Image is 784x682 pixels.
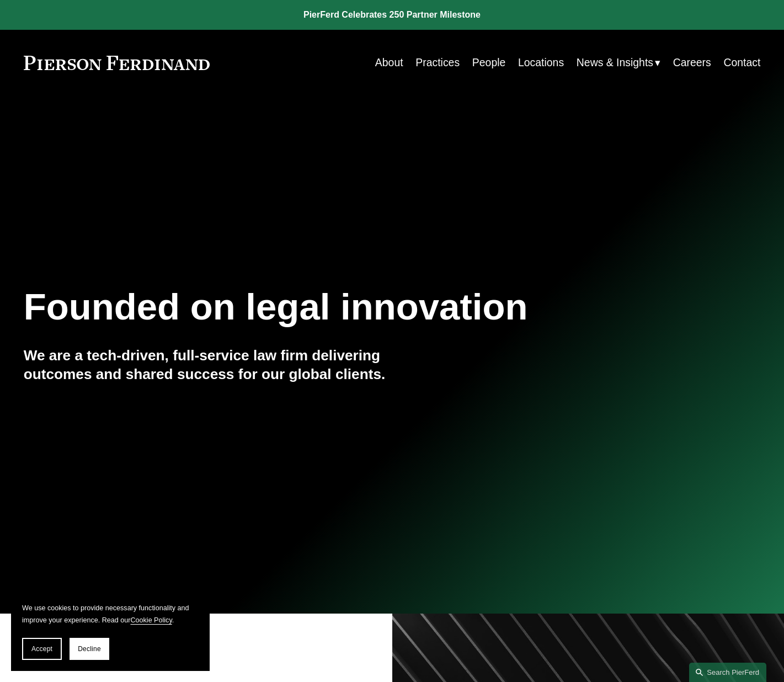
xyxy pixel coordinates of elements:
a: Cookie Policy [130,616,172,624]
span: Decline [78,645,101,653]
p: We use cookies to provide necessary functionality and improve your experience. Read our . [22,602,199,627]
section: Cookie banner [11,591,210,671]
a: About [375,52,403,73]
a: Contact [723,52,760,73]
button: Accept [22,638,62,660]
a: Search this site [689,663,766,682]
a: Practices [415,52,460,73]
h1: Founded on legal innovation [24,286,638,328]
a: People [472,52,505,73]
h4: We are a tech-driven, full-service law firm delivering outcomes and shared success for our global... [24,347,392,383]
a: Careers [673,52,711,73]
a: folder dropdown [577,52,660,73]
span: Accept [31,645,52,653]
a: Locations [518,52,564,73]
span: News & Insights [577,53,653,72]
button: Decline [70,638,109,660]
